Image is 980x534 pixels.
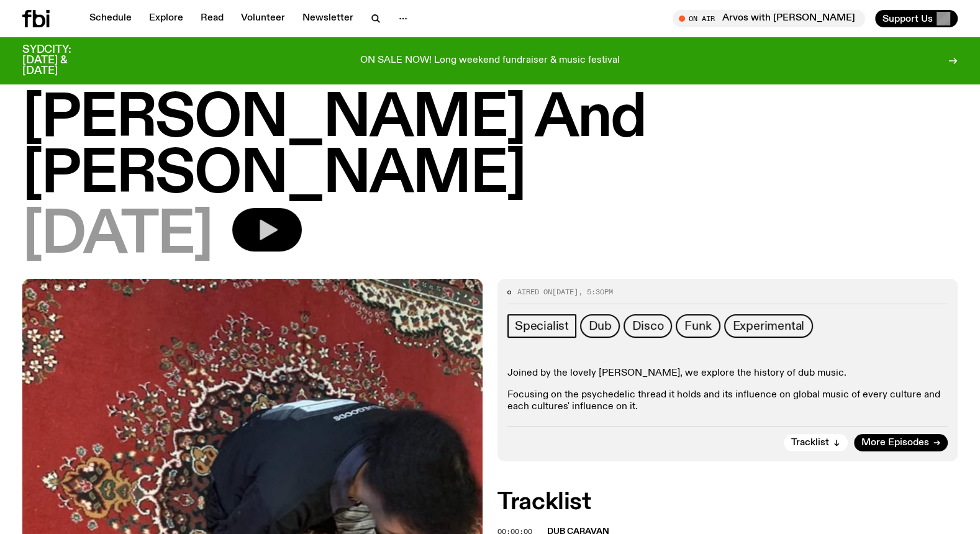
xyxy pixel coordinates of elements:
[497,491,958,514] h2: Tracklist
[861,438,929,448] span: More Episodes
[580,314,620,338] a: Dub
[784,434,848,451] button: Tracklist
[82,10,139,27] a: Schedule
[22,208,212,264] span: [DATE]
[22,35,958,203] h1: Marmalade On The Moon With [PERSON_NAME] And [PERSON_NAME]
[22,45,102,76] h3: SYDCITY: [DATE] & [DATE]
[684,319,711,333] span: Funk
[624,314,672,338] a: Disco
[875,10,958,27] button: Support Us
[517,287,552,297] span: Aired on
[882,13,933,24] span: Support Us
[507,389,948,413] p: Focusing on the psychedelic thread it holds and its influence on global music of every culture an...
[733,319,805,333] span: Experimental
[578,287,613,297] span: , 5:30pm
[676,314,720,338] a: Funk
[507,314,576,338] a: Specialist
[724,314,814,338] a: Experimental
[295,10,361,27] a: Newsletter
[854,434,948,451] a: More Episodes
[360,55,620,66] p: ON SALE NOW! Long weekend fundraiser & music festival
[515,319,569,333] span: Specialist
[791,438,829,448] span: Tracklist
[632,319,663,333] span: Disco
[589,319,611,333] span: Dub
[507,368,948,379] p: Joined by the lovely [PERSON_NAME], we explore the history of dub music.
[673,10,865,27] button: On AirArvos with [PERSON_NAME]
[193,10,231,27] a: Read
[234,10,293,27] a: Volunteer
[552,287,578,297] span: [DATE]
[142,10,191,27] a: Explore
